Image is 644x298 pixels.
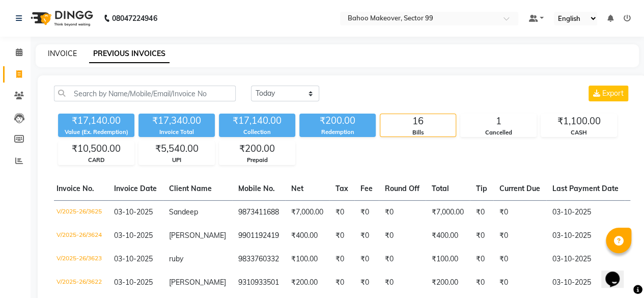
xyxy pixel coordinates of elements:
[50,271,108,294] td: V/2025-26/3622
[329,248,354,271] td: ₹0
[546,200,625,224] td: 03-10-2025
[470,248,493,271] td: ₹0
[238,184,275,193] span: Mobile No.
[112,4,157,33] b: 08047224946
[219,156,295,165] div: Prepaid
[57,184,94,193] span: Invoice No.
[219,128,295,137] div: Collection
[139,142,214,156] div: ₹5,540.00
[329,200,354,224] td: ₹0
[426,248,470,271] td: ₹100.00
[58,128,134,137] div: Value (Ex. Redemption)
[470,224,493,248] td: ₹0
[139,156,214,165] div: UPI
[285,248,329,271] td: ₹100.00
[426,271,470,294] td: ₹200.00
[114,207,153,216] span: 03-10-2025
[138,128,215,137] div: Invoice Total
[50,200,108,224] td: V/2025-26/3625
[385,184,419,193] span: Round Off
[169,207,198,216] span: Sandeep
[360,184,373,193] span: Fee
[50,248,108,271] td: V/2025-26/3623
[354,200,379,224] td: ₹0
[219,142,295,156] div: ₹200.00
[285,224,329,248] td: ₹400.00
[232,224,285,248] td: 9901192419
[379,224,426,248] td: ₹0
[299,114,376,128] div: ₹200.00
[601,257,634,288] iframe: chat widget
[329,271,354,294] td: ₹0
[169,278,226,287] span: [PERSON_NAME]
[426,200,470,224] td: ₹7,000.00
[602,89,624,98] span: Export
[169,184,212,193] span: Client Name
[541,128,617,137] div: CASH
[379,248,426,271] td: ₹0
[54,86,236,101] input: Search by Name/Mobile/Email/Invoice No
[493,248,546,271] td: ₹0
[493,224,546,248] td: ₹0
[48,49,77,58] a: INVOICE
[26,4,96,33] img: logo
[114,231,153,240] span: 03-10-2025
[432,184,449,193] span: Total
[232,271,285,294] td: 9310933501
[552,184,619,193] span: Last Payment Date
[59,156,134,165] div: CARD
[470,271,493,294] td: ₹0
[299,128,376,137] div: Redemption
[461,128,536,137] div: Cancelled
[169,231,226,240] span: [PERSON_NAME]
[354,271,379,294] td: ₹0
[232,248,285,271] td: 9833760332
[546,271,625,294] td: 03-10-2025
[380,128,456,137] div: Bills
[493,200,546,224] td: ₹0
[354,248,379,271] td: ₹0
[138,114,215,128] div: ₹17,340.00
[546,248,625,271] td: 03-10-2025
[379,271,426,294] td: ₹0
[589,86,628,101] button: Export
[291,184,303,193] span: Net
[232,200,285,224] td: 9873411688
[89,45,170,63] a: PREVIOUS INVOICES
[285,200,329,224] td: ₹7,000.00
[335,184,348,193] span: Tax
[285,271,329,294] td: ₹200.00
[499,184,540,193] span: Current Due
[379,200,426,224] td: ₹0
[541,114,617,128] div: ₹1,100.00
[114,278,153,287] span: 03-10-2025
[476,184,487,193] span: Tip
[114,254,153,263] span: 03-10-2025
[114,184,157,193] span: Invoice Date
[380,114,456,128] div: 16
[546,224,625,248] td: 03-10-2025
[59,142,134,156] div: ₹10,500.00
[329,224,354,248] td: ₹0
[169,254,183,263] span: ruby
[354,224,379,248] td: ₹0
[50,224,108,248] td: V/2025-26/3624
[470,200,493,224] td: ₹0
[58,114,134,128] div: ₹17,140.00
[493,271,546,294] td: ₹0
[461,114,536,128] div: 1
[219,114,295,128] div: ₹17,140.00
[426,224,470,248] td: ₹400.00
